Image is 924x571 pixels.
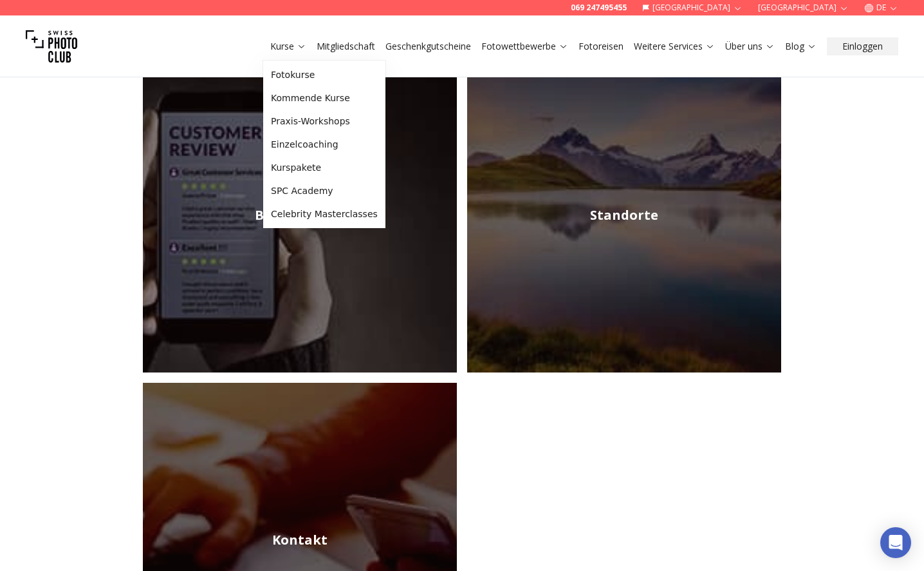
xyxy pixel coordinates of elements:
[266,110,383,133] a: Praxis-Workshops
[467,58,781,373] a: Standorte
[266,202,383,226] a: Celebrity Masterclasses
[590,206,658,224] h2: Standorte
[266,179,383,202] a: SPC Academy
[467,58,781,373] img: Fotograf Buchen
[265,37,311,55] button: Kurse
[272,531,328,549] h2: Kontakt
[385,40,471,53] a: Geschenkgutscheine
[571,3,627,13] a: 069 247495455
[255,206,346,224] h2: Bewertungen
[143,58,457,373] img: Fotograf Buchen
[266,86,383,110] a: Kommende Kurse
[827,37,898,55] button: Einloggen
[481,40,568,53] a: Fotowettbewerbe
[476,37,573,55] button: Fotowettbewerbe
[26,21,77,72] img: Swiss photo club
[629,37,720,55] button: Weitere Services
[880,527,911,558] div: Open Intercom Messenger
[785,40,817,53] a: Blog
[266,156,383,179] a: Kurspakete
[380,37,476,55] button: Geschenkgutscheine
[266,63,383,86] a: Fotokurse
[725,40,775,53] a: Über uns
[578,40,624,53] a: Fotoreisen
[573,37,629,55] button: Fotoreisen
[270,40,306,53] a: Kurse
[634,40,715,53] a: Weitere Services
[311,37,380,55] button: Mitgliedschaft
[317,40,375,53] a: Mitgliedschaft
[720,37,780,55] button: Über uns
[780,37,822,55] button: Blog
[266,133,383,156] a: Einzelcoaching
[143,58,457,373] a: Bewertungen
